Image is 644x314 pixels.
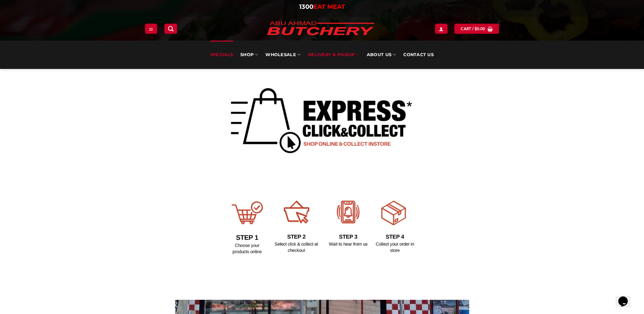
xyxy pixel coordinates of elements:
a: Contact Us [403,41,434,69]
a: 1300EAT MEAT [299,3,345,10]
a: View cart [454,24,499,33]
span: 1300 [299,3,313,10]
a: Search [164,24,177,33]
img: Click and Collect [221,191,424,262]
iframe: chat widget [616,287,637,307]
a: Specials [210,41,233,69]
bdi: 0.00 [475,26,485,31]
span: EAT MEAT [313,3,345,10]
img: Abu Ahmad Butchery [261,17,380,41]
span: Cart / [461,26,485,32]
a: Login [435,24,447,33]
a: SHOP [240,41,258,69]
span: $ [475,26,477,32]
a: Wholesale [265,41,301,69]
a: About Us [367,41,396,69]
img: Click and Collect [221,69,424,167]
a: Menu [145,24,157,33]
a: Delivery & Pickup [308,41,359,69]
